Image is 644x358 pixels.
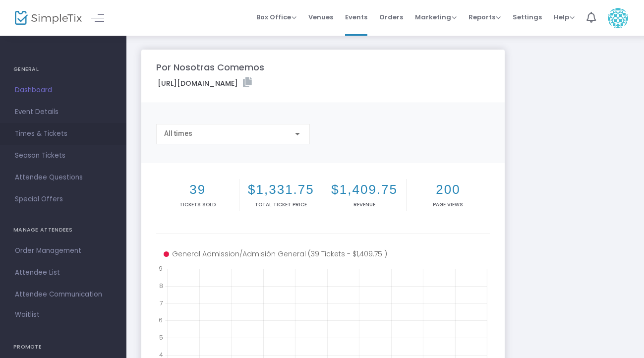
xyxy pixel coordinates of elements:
[308,4,333,30] span: Venues
[513,4,542,30] span: Settings
[554,12,575,22] span: Help
[15,84,112,97] span: Dashboard
[13,337,113,357] h4: PROMOTE
[15,266,112,279] span: Attendee List
[15,244,112,257] span: Order Management
[13,60,113,79] h4: GENERAL
[158,201,237,208] p: Tickets sold
[241,182,320,197] h2: $1,331.75
[468,12,501,22] span: Reports
[13,220,113,240] h4: MANAGE ATTENDEES
[15,288,112,301] span: Attendee Communication
[159,333,163,342] text: 5
[15,310,40,320] span: Waitlist
[15,171,112,184] span: Attendee Questions
[15,193,112,206] span: Special Offers
[325,182,404,197] h2: $1,409.75
[15,127,112,140] span: Times & Tickets
[159,316,163,324] text: 6
[159,264,163,273] text: 9
[156,60,264,74] m-panel-title: Por Nosotras Comemos
[415,12,457,22] span: Marketing
[158,182,237,197] h2: 39
[158,77,252,89] label: [URL][DOMAIN_NAME]
[409,182,488,197] h2: 200
[345,4,367,30] span: Events
[379,4,403,30] span: Orders
[241,201,320,208] p: Total Ticket Price
[15,149,112,162] span: Season Tickets
[15,106,112,119] span: Event Details
[256,12,296,22] span: Box Office
[409,201,488,208] p: Page Views
[325,201,404,208] p: Revenue
[159,281,163,290] text: 8
[164,129,192,137] span: All times
[160,298,163,307] text: 7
